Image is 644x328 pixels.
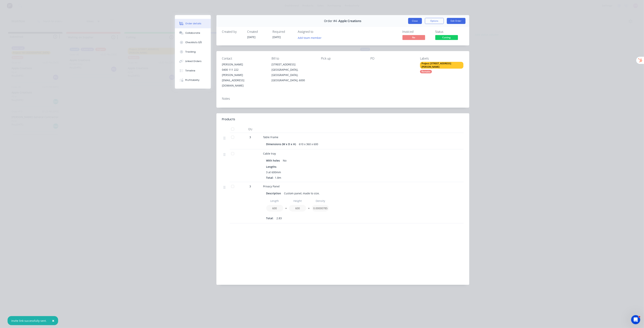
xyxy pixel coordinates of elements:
[312,205,329,212] input: Value
[185,31,200,35] div: Collaborate
[185,78,199,82] div: Profitability
[321,57,364,60] div: Pick up
[420,62,463,69] div: Project: [STREET_ADDRESS][PERSON_NAME]
[274,176,283,179] span: 1.8m
[185,50,196,54] div: Tracking
[631,315,640,324] iframe: Intercom live chat
[247,35,256,39] span: [DATE]
[185,60,202,63] div: Linked Orders
[222,72,265,88] div: [PERSON_NAME][EMAIL_ADDRESS][DOMAIN_NAME]
[312,198,329,204] input: Label
[52,318,54,323] span: ×
[266,216,274,220] span: Total:
[222,67,265,72] div: 0400 111 222
[435,35,458,40] span: Cutting
[289,198,306,204] input: Label
[266,191,283,196] div: Description
[266,198,283,204] input: Label
[408,18,422,24] button: Close
[185,69,195,72] div: Timeline
[425,18,444,24] button: Options
[185,22,201,25] div: Order details
[272,62,315,67] div: [STREET_ADDRESS]
[175,75,211,85] button: Profitability
[266,176,274,179] span: Total:
[266,205,283,212] input: Value
[222,97,464,100] div: Notes
[435,35,458,41] button: Cutting
[324,19,339,23] span: Order #4 -
[273,35,281,39] span: [DATE]
[420,57,463,60] div: Labels
[277,216,282,220] span: 2.83
[402,30,431,34] div: Invoiced
[289,205,306,212] input: Value
[339,19,362,23] span: Apple Creations
[272,62,315,83] div: [STREET_ADDRESS][GEOGRAPHIC_DATA], [GEOGRAPHIC_DATA], [GEOGRAPHIC_DATA], 6000
[371,57,414,60] div: PO
[420,70,432,73] div: Remake
[222,62,265,88] div: [PERSON_NAME]0400 111 222[PERSON_NAME][EMAIL_ADDRESS][DOMAIN_NAME]
[402,35,425,40] span: No
[175,66,211,75] button: Timeline
[296,35,323,40] button: Add team member
[175,57,211,66] button: Linked Orders
[222,57,265,60] div: Contact
[283,191,321,196] div: Custom panel, made to size.
[272,67,315,83] div: [GEOGRAPHIC_DATA], [GEOGRAPHIC_DATA], [GEOGRAPHIC_DATA], 6000
[282,158,288,163] div: No
[239,125,262,133] div: Qty
[447,18,465,24] button: Edit Order
[273,30,293,34] div: Required
[266,141,298,147] div: Dimensions (W x D x H)
[263,152,276,155] span: Cable tray
[298,35,324,40] button: Add team member
[222,117,235,122] div: Products
[175,38,211,47] button: Checklists 0/0
[298,141,320,147] div: 610 x 360 x 600
[272,57,315,60] div: Bill to
[247,30,268,34] div: Created
[263,185,280,188] span: Privacy Panel
[250,184,251,188] span: 3
[250,135,251,139] span: 3
[48,316,58,325] button: Close
[175,47,211,57] button: Tracking
[435,30,464,34] div: Status
[185,41,202,44] div: Checklists 0/0
[266,158,282,163] div: With holes
[222,30,243,34] div: Created by
[298,30,336,34] div: Assigned to
[175,19,211,28] button: Order details
[266,170,281,174] span: 3 at 600mm
[222,62,265,67] div: [PERSON_NAME]
[263,135,279,139] span: Table Frame
[175,28,211,38] button: Collaborate
[266,165,277,169] span: Lengths
[11,319,47,323] div: Invite link successfully sent.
